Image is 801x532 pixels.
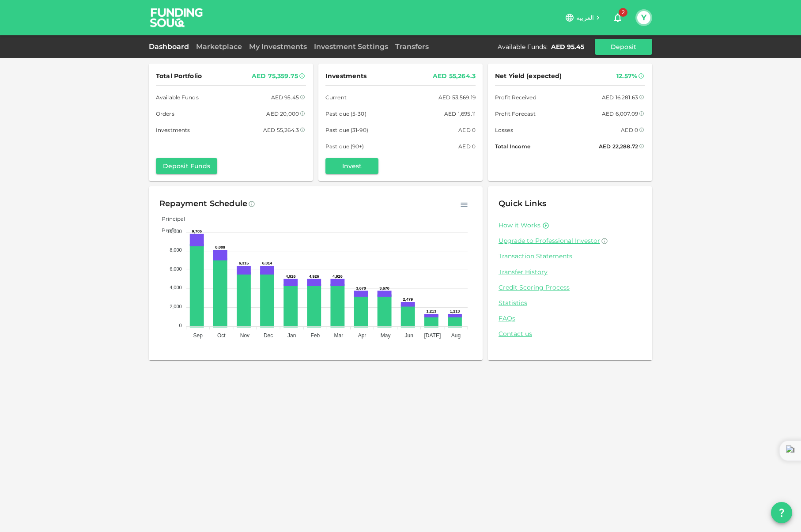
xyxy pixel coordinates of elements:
a: Dashboard [149,42,193,51]
div: AED 0 [458,125,476,135]
span: 2 [619,8,627,17]
a: Statistics [499,299,642,307]
span: Net Yield (expected) [495,71,562,82]
a: Investment Settings [310,42,392,51]
span: Orders [156,109,174,118]
div: AED 95.45 [271,93,299,102]
tspan: Aug [451,332,461,339]
tspan: Mar [334,332,344,339]
tspan: [DATE] [424,332,441,339]
a: Contact us [499,330,642,338]
button: Invest [325,158,378,174]
div: AED 55,264.3 [433,71,476,82]
tspan: Nov [240,332,249,339]
a: FAQs [499,314,642,323]
a: Transaction Statements [499,252,642,260]
tspan: Jun [405,332,413,339]
div: AED 22,288.72 [599,142,638,151]
button: question [771,502,792,523]
span: Upgrade to Professional Investor [499,237,600,245]
a: Transfers [392,42,432,51]
div: AED 6,007.09 [602,109,638,118]
tspan: Oct [217,332,226,339]
tspan: Feb [310,332,320,339]
span: Profit [155,227,177,234]
div: 12.57% [616,71,637,82]
span: Profit Received [495,93,537,102]
span: Profit Forecast [495,109,536,118]
button: Y [637,11,650,24]
tspan: 10,000 [167,229,182,234]
div: AED 20,000 [266,109,299,118]
tspan: 8,000 [170,247,182,253]
tspan: 4,000 [170,285,182,290]
tspan: 0 [179,323,182,328]
div: AED 1,695.11 [444,109,476,118]
span: Principal [155,215,185,222]
span: Past due (31-90) [325,125,368,135]
tspan: Dec [264,332,273,339]
span: العربية [576,14,594,22]
span: Quick Links [499,199,546,208]
span: Total Portfolio [156,71,202,82]
a: My Investments [246,42,310,51]
a: Marketplace [193,42,246,51]
a: Upgrade to Professional Investor [499,237,642,245]
a: How it Works [499,221,540,230]
span: Total Income [495,142,530,151]
span: Investments [325,71,366,82]
div: Available Funds : [498,42,548,51]
span: Past due (5-30) [325,109,366,118]
tspan: Sep [193,332,203,339]
tspan: Apr [358,332,366,339]
div: AED 53,569.19 [438,93,476,102]
span: Losses [495,125,513,135]
button: 2 [609,9,627,26]
div: AED 75,359.75 [252,71,298,82]
div: AED 0 [458,142,476,151]
span: Past due (90+) [325,142,364,151]
div: AED 16,281.63 [602,93,638,102]
span: Available Funds [156,93,199,102]
a: Transfer History [499,268,642,276]
span: Current [325,93,347,102]
div: AED 95.45 [551,42,584,51]
button: Deposit [595,39,652,55]
button: Deposit Funds [156,158,217,174]
tspan: 6,000 [170,266,182,272]
div: AED 55,264.3 [263,125,299,135]
div: Repayment Schedule [159,197,247,211]
tspan: 2,000 [170,304,182,309]
tspan: Jan [287,332,296,339]
span: Investments [156,125,190,135]
tspan: May [381,332,391,339]
a: Credit Scoring Process [499,283,642,292]
div: AED 0 [621,125,638,135]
